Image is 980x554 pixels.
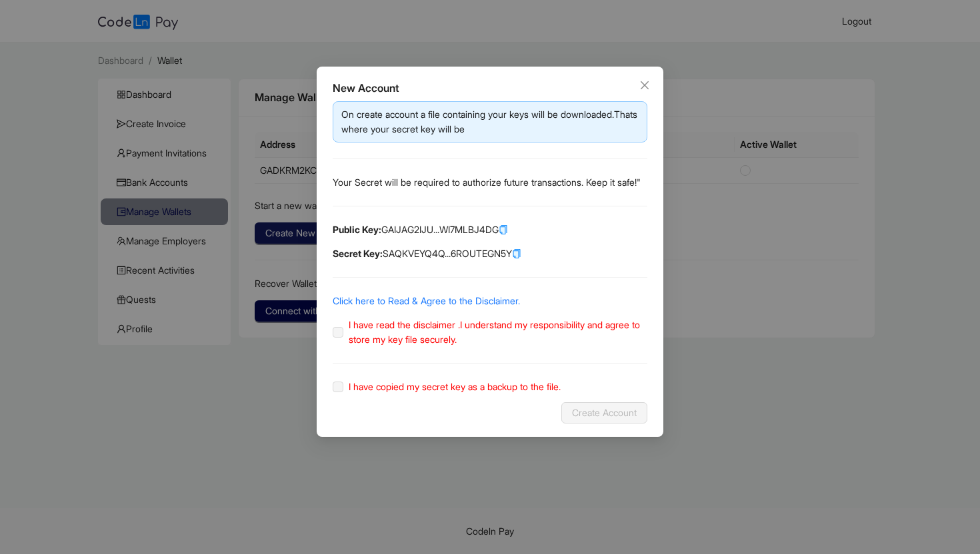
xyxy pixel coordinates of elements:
[637,78,652,93] button: Close
[333,295,520,306] a: Click here to Read & Agree to the Disclaimer.
[341,107,639,137] div: On create account a file containing your keys will be downloaded.Thats where your secret key will be
[349,319,640,345] span: I have read the disclaimer .I understand my responsibility and agree to store my key file securely.
[333,222,647,237] p: GAIJAG2IJU...WI7MLBJ4DG
[561,402,647,423] button: Create Account
[333,246,647,261] p: SAQKVEYQ4Q...6ROUTEGN5Y
[333,224,381,235] b: Public Key:
[499,225,508,234] span: copy
[333,175,647,190] p: Your Secret will be required to authorize future transactions. Keep it safe!"
[639,80,650,91] span: close
[349,381,561,392] span: I have copied my secret key as a backup to the file.
[512,249,521,258] span: copy
[572,406,637,420] span: Create Account
[333,80,647,96] div: New Account
[333,248,383,259] b: Secret Key:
